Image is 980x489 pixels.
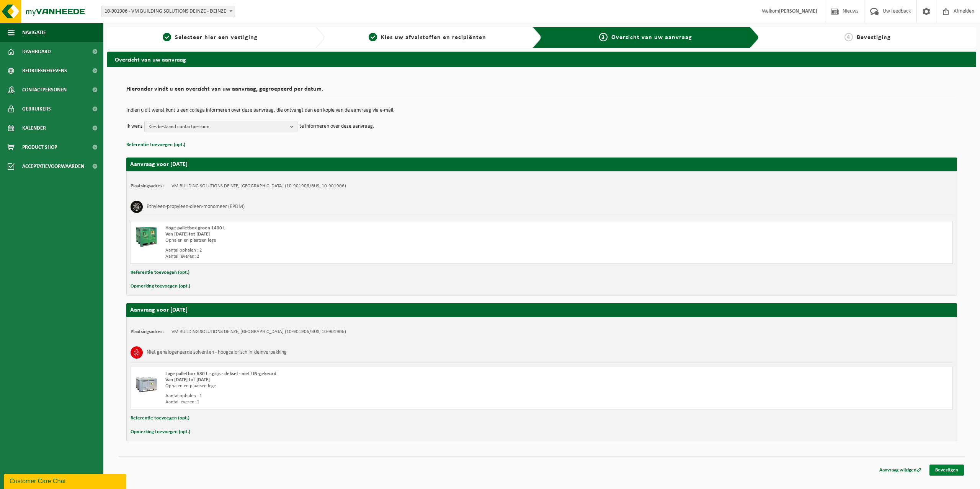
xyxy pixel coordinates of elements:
[22,42,51,61] span: Dashboard
[328,33,527,42] a: 2Kies uw afvalstoffen en recipiënten
[130,307,188,313] strong: Aanvraag voor [DATE]
[165,393,572,399] div: Aantal ophalen : 1
[126,108,957,113] p: Indien u dit wenst kunt u een collega informeren over deze aanvraag, die ontvangt dan een kopie v...
[126,140,185,150] button: Referentie toevoegen (opt.)
[147,346,287,359] h3: Niet gehalogeneerde solventen - hoogcalorisch in kleinverpakking
[101,6,235,17] span: 10-901906 - VM BUILDING SOLUTIONS DEINZE - DEINZE
[22,157,84,176] span: Acceptatievoorwaarden
[165,383,572,389] div: Ophalen en plaatsen lege
[779,8,817,14] strong: [PERSON_NAME]
[149,121,287,133] span: Kies bestaand contactpersoon
[131,184,164,188] strong: Plaatsingsadres:
[165,247,572,253] div: Aantal ophalen : 2
[135,225,158,248] img: PB-HB-1400-HPE-GN-01.png
[130,161,188,167] strong: Aanvraag voor [DATE]
[171,183,346,189] td: VM BUILDING SOLUTIONS DEINZE, [GEOGRAPHIC_DATA] (10-901906/BUS, 10-901906)
[107,52,976,67] h2: Overzicht van uw aanvraag
[165,253,572,260] div: Aantal leveren: 2
[165,377,210,382] strong: Van [DATE] tot [DATE]
[611,34,692,41] span: Overzicht van uw aanvraag
[599,33,608,41] span: 3
[131,268,189,278] button: Referentie toevoegen (opt.)
[111,33,309,42] a: 1Selecteer hier een vestiging
[381,34,486,41] span: Kies uw afvalstoffen en recipiënten
[844,33,853,41] span: 4
[857,34,891,41] span: Bevestiging
[171,329,346,335] td: VM BUILDING SOLUTIONS DEINZE, [GEOGRAPHIC_DATA] (10-901906/BUS, 10-901906)
[165,226,225,231] span: Hoge palletbox groen 1400 L
[22,80,67,99] span: Contactpersonen
[144,121,297,132] button: Kies bestaand contactpersoon
[22,119,46,138] span: Kalender
[165,399,572,405] div: Aantal leveren: 1
[22,23,46,42] span: Navigatie
[165,371,276,376] span: Lage palletbox 680 L - grijs - deksel - niet UN-gekeurd
[22,61,67,80] span: Bedrijfsgegevens
[165,237,572,244] div: Ophalen en plaatsen lege
[22,99,51,119] span: Gebruikers
[131,413,189,423] button: Referentie toevoegen (opt.)
[299,121,374,132] p: te informeren over deze aanvraag.
[135,371,158,394] img: PB-LB-0680-HPE-GY-11.png
[4,472,128,489] iframe: chat widget
[126,121,142,132] p: Ik wens
[131,281,190,291] button: Opmerking toevoegen (opt.)
[131,329,164,334] strong: Plaatsingsadres:
[131,427,190,437] button: Opmerking toevoegen (opt.)
[369,33,377,41] span: 2
[165,232,210,237] strong: Van [DATE] tot [DATE]
[22,138,57,157] span: Product Shop
[874,465,927,476] a: Aanvraag wijzigen
[101,6,235,17] span: 10-901906 - VM BUILDING SOLUTIONS DEINZE - DEINZE
[163,33,171,41] span: 1
[126,86,957,96] h2: Hieronder vindt u een overzicht van uw aanvraag, gegroepeerd per datum.
[175,34,258,41] span: Selecteer hier een vestiging
[147,201,245,213] h3: Ethyleen-propyleen-dieen-monomeer (EPDM)
[929,465,964,476] a: Bevestigen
